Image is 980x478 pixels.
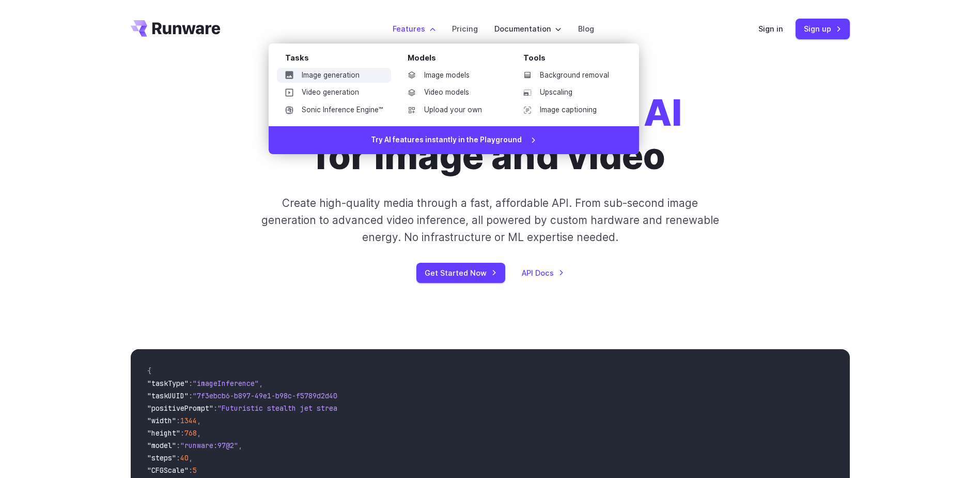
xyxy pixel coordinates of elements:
a: Video models [399,85,507,100]
p: Create high-quality media through a fast, affordable API. From sub-second image generation to adv... [260,195,720,246]
span: "runware:97@2" [180,441,238,450]
a: Get Started Now [416,263,505,283]
span: : [189,466,193,475]
div: Models [408,52,507,68]
span: "taskType" [147,379,189,388]
span: 1344 [180,416,197,425]
a: API Docs [522,267,564,279]
a: Upload your own [399,102,507,118]
span: , [197,428,201,438]
span: : [176,441,180,450]
span: : [180,428,184,438]
span: : [189,391,193,400]
a: Try AI features instantly in the Playground [269,126,639,154]
a: Background removal [515,68,623,83]
a: Image models [399,68,507,83]
span: , [197,416,201,425]
a: Image generation [277,68,391,83]
label: Documentation [494,23,562,35]
a: Pricing [452,23,478,35]
span: "height" [147,428,180,438]
span: : [176,416,180,425]
a: Sign in [758,23,783,35]
a: Sonic Inference Engine™ [277,102,391,118]
a: Sign up [796,19,850,39]
span: : [189,379,193,388]
h1: for image and video [298,91,682,178]
a: Video generation [277,85,391,100]
span: 40 [180,453,189,462]
span: "width" [147,416,176,425]
span: , [259,379,263,388]
span: , [189,453,193,462]
span: : [176,453,180,462]
span: 768 [184,428,197,438]
span: "imageInference" [193,379,259,388]
span: "CFGScale" [147,466,189,475]
span: { [147,366,151,376]
label: Features [393,23,435,35]
span: "positivePrompt" [147,404,213,413]
span: "model" [147,441,176,450]
span: , [238,441,242,450]
span: "steps" [147,453,176,462]
div: Tasks [285,52,391,68]
span: 5 [193,466,197,475]
a: Upscaling [515,85,623,100]
div: Tools [523,52,623,68]
a: Go to / [131,20,221,37]
span: : [213,404,217,413]
span: "taskUUID" [147,391,189,400]
a: Blog [578,23,594,35]
span: "Futuristic stealth jet streaking through a neon-lit cityscape with glowing purple exhaust" [217,404,594,413]
span: "7f3ebcb6-b897-49e1-b98c-f5789d2d40d7" [193,391,350,400]
a: Image captioning [515,102,623,118]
